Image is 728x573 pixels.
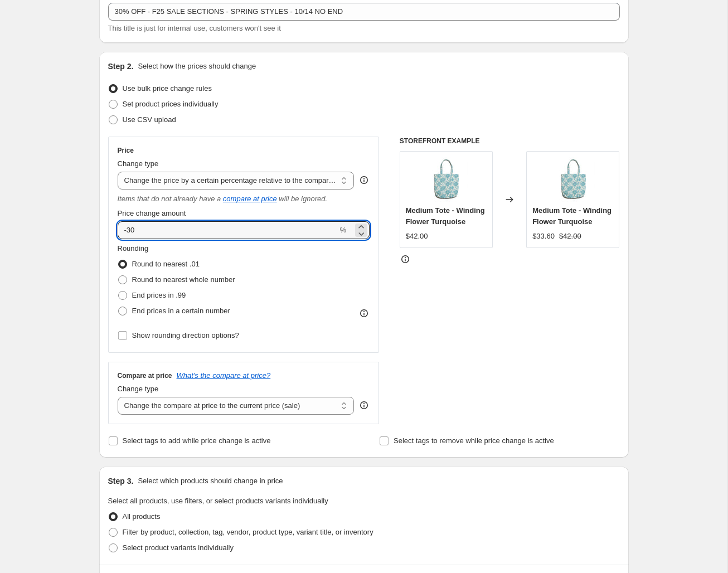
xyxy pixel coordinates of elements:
span: Select tags to add while price change is active [123,436,271,445]
span: End prices in a certain number [132,307,230,315]
span: Medium Tote - Winding Flower Turquoise [406,206,485,226]
i: will be ignored. [279,195,327,203]
span: Change type [118,385,159,393]
div: help [358,400,370,411]
span: Price change amount [118,209,186,217]
div: $33.60 [532,231,555,242]
span: Round to nearest whole number [132,275,235,284]
span: End prices in .99 [132,291,186,299]
span: Medium Tote - Winding Flower Turquoise [532,206,611,226]
span: Change type [118,159,159,168]
h2: Step 3. [108,475,134,487]
strike: $42.00 [559,231,581,242]
span: Round to nearest .01 [132,260,200,268]
button: compare at price [223,195,277,203]
button: What's the compare at price? [177,371,271,380]
span: Filter by product, collection, tag, vendor, product type, variant title, or inventory [123,528,373,536]
h3: Price [118,146,134,155]
img: IMG_7167_80x.jpg [551,157,595,202]
span: Set product prices individually [123,100,219,108]
input: 30% off holiday sale [108,3,620,21]
p: Select how the prices should change [138,61,256,72]
span: Rounding [118,244,149,252]
p: Select which products should change in price [138,475,283,487]
h6: STOREFRONT EXAMPLE [400,137,620,145]
span: Use CSV upload [123,115,176,124]
span: This title is just for internal use, customers won't see it [108,24,281,32]
input: -20 [118,221,338,239]
span: Select tags to remove while price change is active [394,436,554,445]
div: $42.00 [406,231,428,242]
h3: Compare at price [118,371,172,380]
span: % [339,226,346,234]
span: Show rounding direction options? [132,331,239,339]
span: Select all products, use filters, or select products variants individually [108,497,328,505]
span: Select product variants individually [123,543,234,552]
i: Items that do not already have a [118,195,221,203]
div: help [358,174,370,186]
h2: Step 2. [108,61,134,72]
span: All products [123,512,161,521]
span: Use bulk price change rules [123,84,212,93]
img: IMG_7167_80x.jpg [424,157,468,202]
